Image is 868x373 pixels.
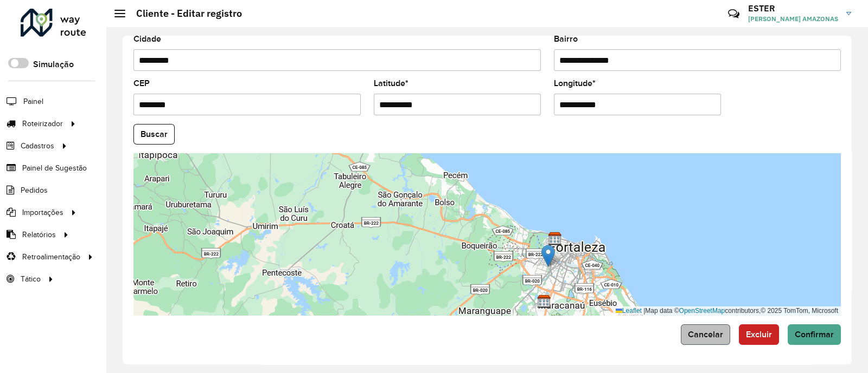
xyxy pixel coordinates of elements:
span: Painel de Sugestão [22,162,87,174]
a: OpenStreetMap [679,307,725,315]
label: Latitude [374,77,409,90]
h3: ESTER [748,3,838,14]
h2: Cliente - Editar registro [125,8,242,19]
img: CDD Ceará [537,295,551,309]
span: Relatórios [22,229,56,240]
span: Cancelar [688,330,723,339]
span: Confirmar [795,330,834,339]
span: Excluir [746,330,772,339]
div: Map data © contributors,© 2025 TomTom, Microsoft [613,306,841,316]
label: Bairro [554,32,578,45]
span: Retroalimentação [22,251,80,263]
span: Importações [22,207,63,218]
a: Contato Rápido [722,2,745,25]
span: [PERSON_NAME] AMAZONAS [748,14,838,24]
button: Excluir [739,324,779,345]
span: Pedidos [21,185,48,196]
a: Leaflet [616,307,642,315]
label: CEP [133,77,150,90]
label: Longitude [554,77,596,90]
span: Roteirizador [22,118,63,129]
span: | [643,307,645,315]
img: Marker [541,245,555,267]
label: Cidade [133,32,161,45]
span: Painel [23,96,43,107]
button: Buscar [133,124,175,145]
label: Simulação [33,58,74,71]
button: Cancelar [681,324,730,345]
span: Cadastros [21,140,54,152]
span: Tático [21,273,41,285]
button: Confirmar [788,324,841,345]
img: CDD Fortaleza [548,232,562,246]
